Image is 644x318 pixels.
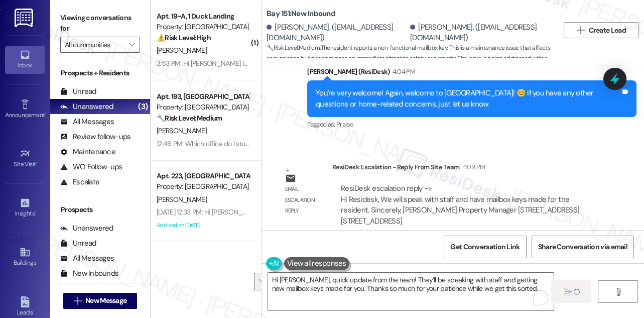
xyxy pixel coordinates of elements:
div: Property: [GEOGRAPHIC_DATA] [157,181,249,192]
i:  [614,288,622,296]
div: [PERSON_NAME]. ([EMAIL_ADDRESS][DOMAIN_NAME]) [267,22,408,44]
div: All Messages [60,253,114,264]
div: All Messages [60,117,114,127]
div: (3) [136,99,150,115]
b: Bay 151: New Inbound [267,9,335,19]
div: [PERSON_NAME]. ([EMAIL_ADDRESS][DOMAIN_NAME]) [410,22,551,44]
i:  [74,297,81,305]
div: Escalate [60,177,99,187]
textarea: To enrich screen reader interactions, please activate Accessibility in Grammarly extension settings [268,273,554,310]
strong: 🔧 Risk Level: Medium [267,44,320,52]
div: Prospects [50,204,150,215]
div: 12:46 PM: Which office do I stop by? [157,139,262,148]
div: Maintenance [60,147,115,157]
button: Share Conversation via email [532,236,634,258]
button: New Message [63,293,138,309]
button: Create Lead [564,22,639,38]
input: All communities [65,37,124,53]
span: • [35,208,36,216]
i:  [577,26,584,34]
a: Site Visit • [5,145,45,172]
div: Apt. 19~A, 1 Duck Landing [157,11,249,22]
span: : The resident reports a non-functional mailbox key. This is a maintenance issue that affects con... [267,43,559,75]
div: Unanswered [60,101,113,112]
div: ResiDesk Escalation - Reply From Site Team [332,162,606,176]
div: 4:04 PM [390,66,415,77]
a: Inbox [5,46,45,73]
div: Prospects + Residents [50,68,150,78]
img: ResiDesk Logo [15,9,35,27]
div: Email escalation reply [285,184,324,216]
div: Unread [60,86,96,97]
div: [PERSON_NAME] (ResiDesk) [307,66,636,80]
span: [PERSON_NAME] [157,195,207,204]
button: Get Conversation Link [444,236,526,258]
strong: ⚠️ Risk Level: High [157,33,211,42]
div: Unanswered [60,223,113,234]
span: Create Lead [589,25,626,36]
div: Apt. 193, [GEOGRAPHIC_DATA] [157,91,249,102]
span: Get Conversation Link [450,242,520,252]
span: • [45,110,46,117]
div: ResiDesk escalation reply -> Hi Residesk, We will speak with staff and have mailbox keys made for... [341,183,579,226]
div: Property: [GEOGRAPHIC_DATA] [157,102,249,113]
span: [PERSON_NAME] [157,46,207,55]
div: Tagged as: [307,117,636,132]
label: Viewing conversations for [60,10,140,37]
i:  [564,288,572,296]
div: Unread [60,238,96,249]
span: [PERSON_NAME] [157,126,207,135]
div: Archived on [DATE] [156,219,250,232]
strong: 🔧 Risk Level: Medium [157,114,222,123]
div: Review follow-ups [60,132,131,142]
div: 4:09 PM [460,162,485,172]
span: New Message [85,295,126,306]
div: Property: [GEOGRAPHIC_DATA] [157,22,249,32]
i:  [129,41,135,49]
div: You're very welcome! Again, welcome to [GEOGRAPHIC_DATA]! 😊 If you have any other questions or ho... [316,88,620,110]
span: Praise [336,120,353,129]
div: Apt. 223, [GEOGRAPHIC_DATA] [157,171,249,181]
a: Buildings [5,244,45,271]
div: WO Follow-ups [60,162,122,172]
span: • [36,159,38,166]
a: Insights • [5,194,45,222]
span: Share Conversation via email [538,242,627,252]
div: New Inbounds [60,268,118,279]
